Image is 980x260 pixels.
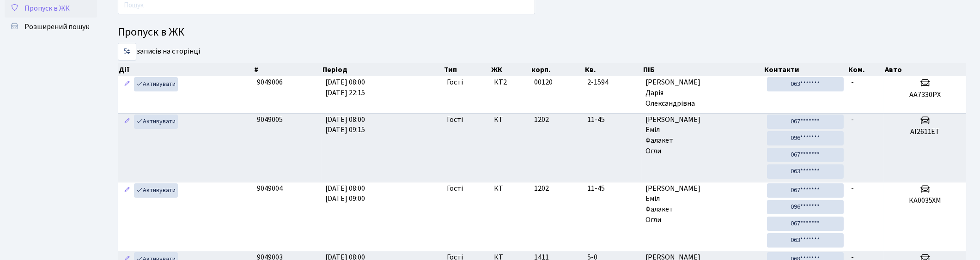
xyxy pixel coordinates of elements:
h5: КА0035ХМ [888,196,962,205]
span: КТ2 [494,77,527,88]
h5: АА7330РХ [888,91,962,99]
span: - [851,77,854,87]
span: 11-45 [588,115,639,125]
span: [DATE] 08:00 [DATE] 09:15 [325,115,365,135]
th: ЖК [490,63,530,76]
span: 1202 [534,183,549,193]
span: 11-45 [588,183,639,194]
span: Пропуск в ЖК [24,3,70,13]
th: ПІБ [642,63,763,76]
h4: Пропуск в ЖК [118,26,966,39]
th: Тип [443,63,491,76]
th: Період [322,63,443,76]
a: Розширений пошук [5,18,97,36]
span: Розширений пошук [24,22,89,32]
a: Активувати [134,183,178,198]
th: Контакти [763,63,848,76]
th: Дії [118,63,253,76]
span: 9049005 [257,115,283,125]
a: Редагувати [122,115,133,129]
span: 9049006 [257,77,283,87]
select: записів на сторінці [118,43,136,60]
a: Активувати [134,115,178,129]
th: Ком. [847,63,884,76]
span: [DATE] 08:00 [DATE] 09:00 [325,183,365,204]
span: [PERSON_NAME] Еміл Фалакет Огли [645,115,759,157]
a: Редагувати [122,77,133,91]
a: Редагувати [122,183,133,198]
span: [PERSON_NAME] Еміл Фалакет Огли [645,183,759,225]
span: [PERSON_NAME] Дарія Олександрівна [645,77,759,109]
label: записів на сторінці [118,43,200,60]
span: 1202 [534,115,549,125]
span: Гості [447,183,463,194]
span: 00120 [534,77,553,87]
th: # [253,63,322,76]
span: [DATE] 08:00 [DATE] 22:15 [325,77,365,98]
th: корп. [530,63,584,76]
span: 9049004 [257,183,283,193]
th: Авто [884,63,966,76]
a: Активувати [134,77,178,91]
span: - [851,115,854,125]
h5: АІ2611ЕТ [888,127,962,136]
span: - [851,183,854,193]
span: Гості [447,115,463,125]
span: Гості [447,77,463,88]
span: 2-1594 [588,77,639,88]
span: КТ [494,115,527,125]
th: Кв. [584,63,642,76]
span: КТ [494,183,527,194]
